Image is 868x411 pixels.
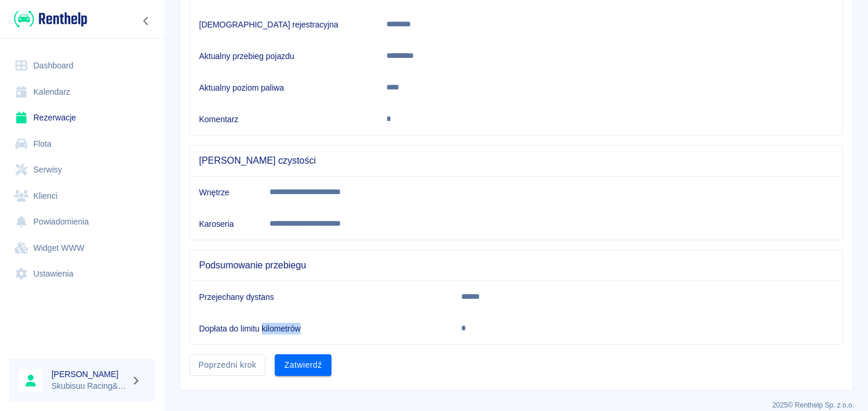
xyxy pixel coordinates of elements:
[199,323,443,334] h6: Dopłata do limitu kilometrów
[51,368,126,380] h6: [PERSON_NAME]
[275,354,331,376] button: Zatwierdź
[199,260,833,271] span: Podsumowanie przebiegu
[9,235,155,261] a: Widget WWW
[9,261,155,287] a: Ustawienia
[199,113,368,125] h6: Komentarz
[9,9,87,29] a: Renthelp logo
[199,155,833,167] span: [PERSON_NAME] czystości
[199,186,251,198] h6: Wnętrze
[199,82,368,94] h6: Aktualny poziom paliwa
[9,79,155,105] a: Kalendarz
[199,19,368,30] h6: [DEMOGRAPHIC_DATA] rejestracyjna
[199,291,443,303] h6: Przejechany dystans
[51,380,126,392] p: Skubisuu Racing&Rent
[9,209,155,235] a: Powiadomienia
[137,13,155,29] button: Zwiń nawigację
[9,183,155,209] a: Klienci
[9,157,155,183] a: Serwisy
[9,53,155,79] a: Dashboard
[199,50,368,62] h6: Aktualny przebieg pojazdu
[199,218,251,230] h6: Karoseria
[9,105,155,131] a: Rezerwacje
[9,131,155,157] a: Flota
[189,354,266,376] button: Poprzedni krok
[178,400,854,410] p: 2025 © Renthelp Sp. z o.o.
[14,9,87,29] img: Renthelp logo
